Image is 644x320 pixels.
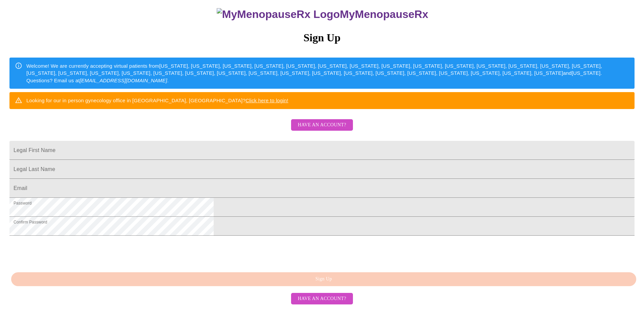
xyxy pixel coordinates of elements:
[9,31,635,44] h3: Sign Up
[26,94,288,107] div: Looking for our in person gynecology office in [GEOGRAPHIC_DATA], [GEOGRAPHIC_DATA]?
[26,60,629,87] div: Welcome! We are currently accepting virtual patients from [US_STATE], [US_STATE], [US_STATE], [US...
[245,98,288,103] a: Click here to login!
[289,295,355,301] a: Have an account?
[9,239,112,265] iframe: reCAPTCHA
[291,293,353,305] button: Have an account?
[291,119,353,131] button: Have an account?
[10,8,635,21] h3: MyMenopauseRx
[217,8,340,21] img: MyMenopauseRx Logo
[289,127,355,132] a: Have an account?
[80,78,167,83] em: [EMAIL_ADDRESS][DOMAIN_NAME]
[298,295,346,303] span: Have an account?
[298,121,346,129] span: Have an account?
